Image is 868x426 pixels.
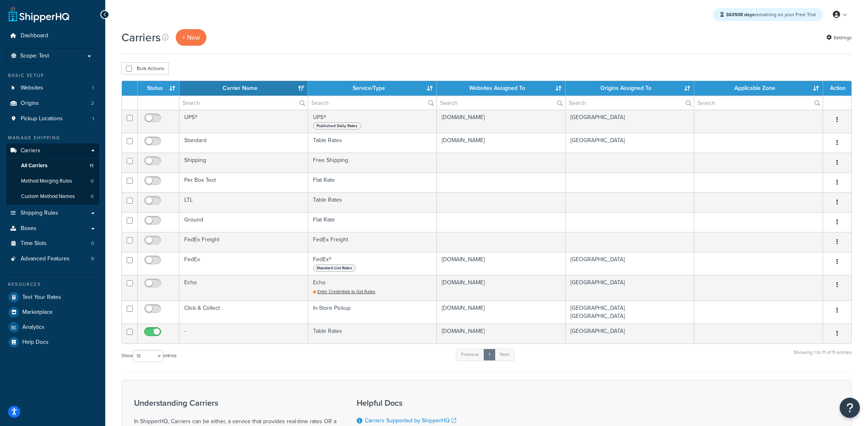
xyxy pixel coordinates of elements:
[133,350,163,362] select: Showentries
[22,294,61,301] span: Test Your Rates
[21,210,58,217] span: Shipping Rules
[22,324,45,331] span: Analytics
[179,153,308,173] td: Shipping
[308,232,437,252] td: FedEx Freight
[357,398,462,407] h3: Helpful Docs
[6,236,99,251] li: Time Slots
[6,290,99,305] a: Test Your Rates
[308,252,437,275] td: FedEx®
[6,335,99,349] li: Help Docs
[437,110,566,133] td: [DOMAIN_NAME]
[308,153,437,173] td: Free Shipping
[121,30,161,45] h1: Carriers
[437,324,566,343] td: [DOMAIN_NAME]
[566,110,694,133] td: [GEOGRAPHIC_DATA]
[21,115,63,122] span: Pickup Locations
[308,275,437,300] td: Echo
[566,324,694,343] td: [GEOGRAPHIC_DATA]
[6,221,99,236] a: Boxes
[317,288,375,295] span: Enter Credentials to Get Rates
[6,134,99,141] div: Manage Shipping
[308,96,436,110] input: Search
[91,240,94,247] span: 0
[20,53,49,60] span: Scope: Test
[121,350,177,362] label: Show entries
[179,81,308,96] th: Carrier Name: activate to sort column ascending
[566,275,694,300] td: [GEOGRAPHIC_DATA]
[179,96,308,110] input: Search
[21,240,47,247] span: Time Slots
[308,81,437,96] th: Service/Type: activate to sort column ascending
[6,72,99,79] div: Basic Setup
[6,206,99,221] a: Shipping Rules
[6,251,99,266] li: Advanced Features
[6,320,99,334] a: Analytics
[313,264,356,272] span: Standard List Rates
[308,173,437,192] td: Flat Rate
[138,81,179,96] th: Status: activate to sort column ascending
[6,281,99,288] div: Resources
[6,81,99,96] li: Websites
[483,349,496,361] a: 1
[89,162,94,169] span: 11
[6,143,99,205] li: Carriers
[91,193,94,200] span: 0
[6,189,99,204] a: Custom Method Names 0
[91,178,94,185] span: 0
[437,300,566,324] td: [DOMAIN_NAME]
[308,110,437,133] td: UPS®
[6,28,99,43] a: Dashboard
[566,96,694,110] input: Search
[713,8,823,21] div: remaining on your Free Trial
[21,147,40,154] span: Carriers
[308,324,437,343] td: Table Rates
[22,339,49,346] span: Help Docs
[566,252,694,275] td: [GEOGRAPHIC_DATA]
[456,349,484,361] a: Previous
[308,133,437,153] td: Table Rates
[6,111,99,126] li: Pickup Locations
[179,232,308,252] td: FedEx Freight
[566,81,694,96] th: Origins Assigned To: activate to sort column ascending
[176,29,206,46] button: + New
[91,100,94,107] span: 2
[365,416,456,425] a: Carriers Supported by ShipperHQ
[6,174,99,189] li: Method Merging Rules
[179,252,308,275] td: FedEx
[437,133,566,153] td: [DOMAIN_NAME]
[179,300,308,324] td: Click & Collect
[437,81,566,96] th: Websites Assigned To: activate to sort column ascending
[134,398,336,407] h3: Understanding Carriers
[840,398,860,418] button: Open Resource Center
[91,256,94,262] span: 9
[437,275,566,300] td: [DOMAIN_NAME]
[6,189,99,204] li: Custom Method Names
[437,252,566,275] td: [DOMAIN_NAME]
[437,96,565,110] input: Search
[6,96,99,111] a: Origins 2
[21,225,36,232] span: Boxes
[826,32,852,43] a: Settings
[121,62,169,75] button: Bulk Actions
[495,349,515,361] a: Next
[313,288,375,295] a: Enter Credentials to Get Rates
[179,324,308,343] td: -
[21,162,47,169] span: All Carriers
[92,115,94,122] span: 1
[6,251,99,266] a: Advanced Features 9
[308,192,437,212] td: Table Rates
[313,122,361,130] span: Published Daily Rates
[21,256,70,262] span: Advanced Features
[6,236,99,251] a: Time Slots 0
[21,178,72,185] span: Method Merging Rules
[566,300,694,324] td: [GEOGRAPHIC_DATA] [GEOGRAPHIC_DATA]
[179,173,308,192] td: Per Box Test
[92,85,94,92] span: 1
[179,133,308,153] td: Standard
[179,212,308,232] td: Ground
[179,275,308,300] td: Echo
